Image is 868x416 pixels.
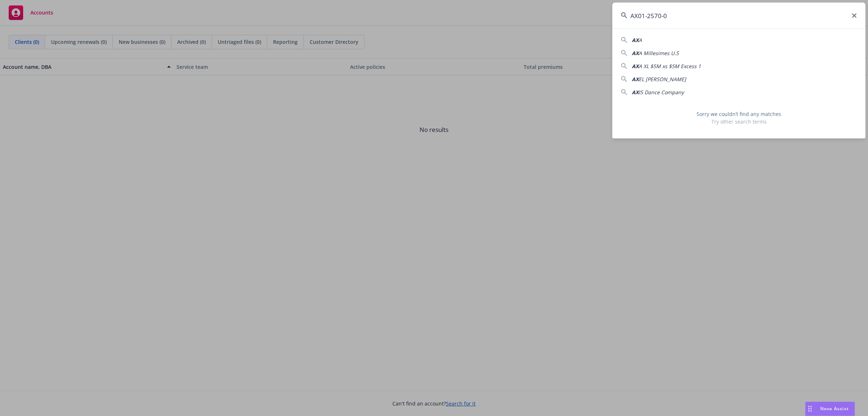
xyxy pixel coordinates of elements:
[805,402,855,416] button: Nova Assist
[621,110,857,118] span: Sorry we couldn’t find any matches
[632,89,639,96] span: AX
[805,402,814,416] div: Drag to move
[639,63,701,70] span: A XL $5M xs $5M Excess 1
[632,50,639,57] span: AX
[632,37,639,43] span: AX
[612,3,865,29] input: Search...
[820,405,849,412] span: Nova Assist
[639,50,679,57] span: A Millesimes U.S
[639,76,686,83] span: EL [PERSON_NAME]
[632,76,639,83] span: AX
[639,37,642,43] span: A
[621,118,857,125] span: Try other search terms
[632,63,639,70] span: AX
[639,89,684,96] span: IS Dance Company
